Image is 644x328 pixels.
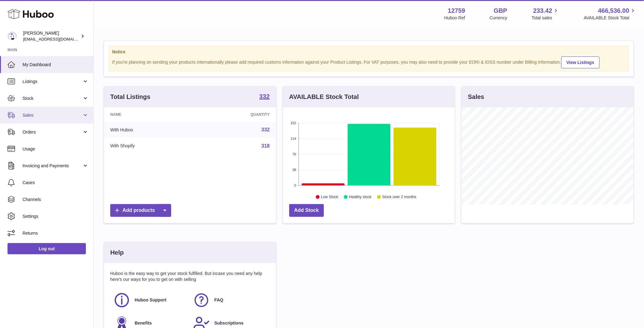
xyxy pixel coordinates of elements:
td: With Huboo [104,122,197,138]
td: With Shopify [104,138,197,154]
a: 332 [261,127,270,132]
a: Add Stock [289,204,324,217]
strong: Notice [112,49,626,55]
text: 0 [294,184,296,187]
div: [PERSON_NAME] [23,30,79,42]
span: Total sales [532,15,559,21]
text: 38 [292,168,296,172]
span: Huboo Support [135,297,166,303]
a: Log out [7,243,86,254]
span: Listings [22,79,82,85]
text: Low Stock [321,195,339,199]
div: Huboo Ref [444,15,465,21]
span: Benefits [135,320,152,326]
span: Subscriptions [214,320,243,326]
div: If you're planning on sending your products internationally please add required customs informati... [112,56,626,68]
th: Name [104,107,197,122]
a: 466,536.00 AVAILABLE Stock Total [584,7,637,21]
strong: GBP [494,7,507,15]
a: 233.42 Total sales [532,7,559,21]
a: View Listings [561,56,600,68]
text: Healthy stock [349,195,372,199]
a: 332 [259,93,270,101]
span: Settings [22,213,89,219]
th: Quantity [197,107,276,122]
span: My Dashboard [22,62,89,68]
strong: 12759 [448,7,465,15]
text: Stock over 2 months [382,195,416,199]
span: Returns [22,230,89,236]
a: 318 [261,143,270,149]
a: FAQ [193,292,266,309]
strong: 332 [259,93,270,100]
h3: Sales [468,93,484,101]
span: Orders [22,129,82,135]
span: Channels [22,197,89,203]
span: Sales [22,112,82,118]
text: 76 [292,152,296,156]
span: Invoicing and Payments [22,163,82,169]
h3: AVAILABLE Stock Total [289,93,359,101]
span: [EMAIL_ADDRESS][DOMAIN_NAME] [23,37,92,42]
span: 233.42 [533,7,552,15]
a: Add products [110,204,171,217]
span: FAQ [214,297,223,303]
div: Currency [490,15,508,21]
a: Huboo Support [113,292,187,309]
text: 152 [290,121,296,125]
span: Cases [22,180,89,186]
img: sofiapanwar@unndr.com [7,32,17,41]
h3: Help [110,248,124,257]
span: Usage [22,146,89,152]
h3: Total Listings [110,93,151,101]
span: AVAILABLE Stock Total [584,15,637,21]
p: Huboo is the easy way to get your stock fulfilled. But incase you need any help here's our ways f... [110,271,270,282]
text: 114 [290,137,296,140]
span: 466,536.00 [598,7,629,15]
span: Stock [22,95,82,101]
